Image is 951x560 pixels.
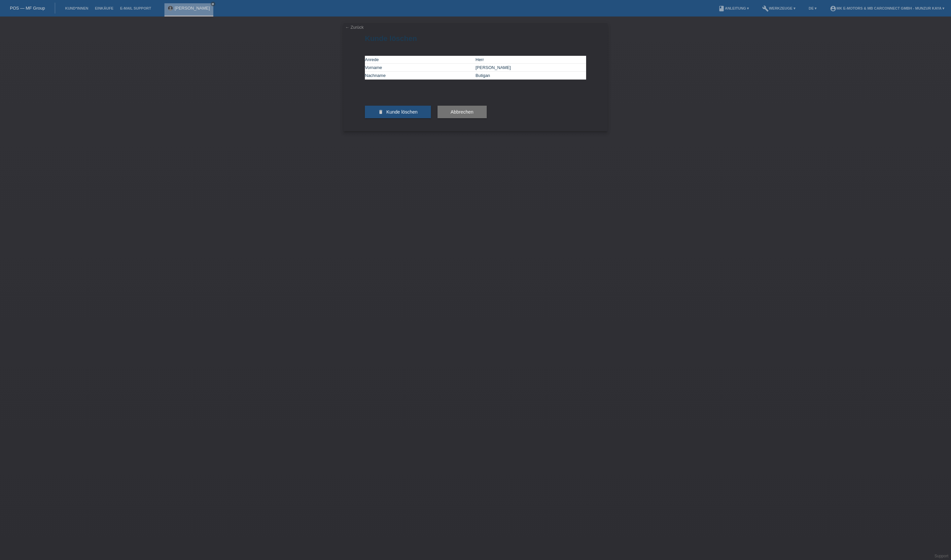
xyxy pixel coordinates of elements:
a: POS — MF Group [10,6,45,11]
i: delete [378,109,383,115]
a: bookAnleitung ▾ [715,6,752,10]
a: buildWerkzeuge ▾ [759,6,799,10]
a: close [211,2,215,6]
td: [PERSON_NAME] [475,64,586,72]
a: E-Mail Support [117,6,155,10]
button: delete Kunde löschen [365,106,431,118]
a: [PERSON_NAME] [175,6,210,11]
i: book [718,5,725,12]
span: Abbrechen [451,109,474,115]
a: Support [934,554,948,558]
i: build [762,5,769,12]
i: account_circle [830,5,836,12]
a: Kund*innen [62,6,91,10]
td: Herr [475,56,586,64]
span: Kunde löschen [386,109,418,115]
button: Abbrechen [438,106,487,118]
i: close [211,2,215,6]
td: Vorname [365,64,475,72]
a: Einkäufe [91,6,117,10]
td: Butigan [475,72,586,80]
a: account_circleMK E-MOTORS & MB CarConnect GmbH - Munzur Kaya ▾ [827,6,948,10]
a: DE ▾ [805,6,820,10]
a: ← Zurück [345,25,364,30]
h1: Kunde löschen [365,34,586,43]
td: Nachname [365,72,475,80]
td: Anrede [365,56,475,64]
